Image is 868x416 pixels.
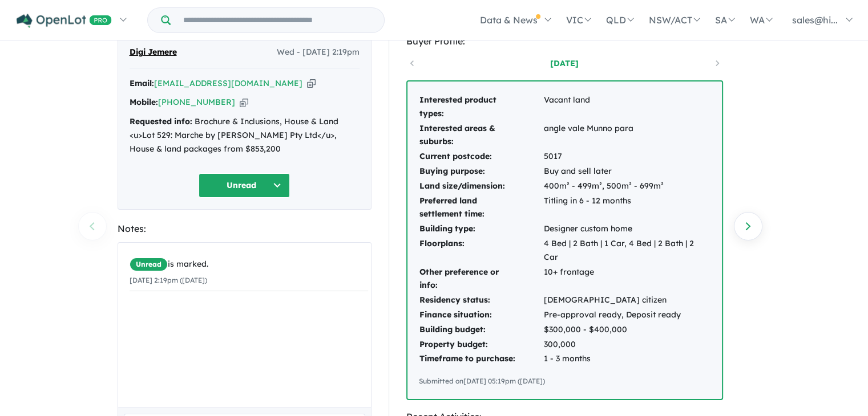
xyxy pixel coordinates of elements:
[130,78,154,88] strong: Email:
[130,116,192,127] strong: Requested info:
[154,78,302,88] a: [EMAIL_ADDRESS][DOMAIN_NAME]
[543,265,710,293] td: 10+ frontage
[130,115,360,156] div: Brochure & Inclusions, House & Land <u>Lot 529: Marche by [PERSON_NAME] Pty Ltd</u>, House & land...
[543,93,710,121] td: Vacant land
[543,164,710,179] td: Buy and sell later
[543,121,710,150] td: angle vale Munno para
[17,14,112,28] img: Openlot PRO Logo White
[419,337,543,352] td: Property budget:
[419,236,543,265] td: Floorplans:
[543,222,710,236] td: Designer custom home
[543,323,710,337] td: $300,000 - $400,000
[543,179,710,194] td: 400m² - 499m², 500m² - 699m²
[419,121,543,150] td: Interested areas & suburbs:
[277,46,360,59] span: Wed - [DATE] 2:19pm
[240,96,248,108] button: Copy
[173,8,382,32] input: Try estate name, suburb, builder or developer
[199,173,290,198] button: Unread
[516,58,613,69] a: [DATE]
[543,308,710,323] td: Pre-approval ready, Deposit ready
[307,78,316,89] button: Copy
[419,179,543,194] td: Land size/dimension:
[419,352,543,366] td: Timeframe to purchase:
[543,194,710,222] td: Titling in 6 - 12 months
[419,265,543,293] td: Other preference or info:
[419,222,543,236] td: Building type:
[158,97,235,107] a: [PHONE_NUMBER]
[130,97,158,107] strong: Mobile:
[543,352,710,366] td: 1 - 3 months
[419,308,543,323] td: Finance situation:
[130,258,368,271] div: is marked.
[543,149,710,164] td: 5017
[130,276,207,284] small: [DATE] 2:19pm ([DATE])
[419,293,543,308] td: Residency status:
[419,149,543,164] td: Current postcode:
[406,34,723,49] div: Buyer Profile:
[543,236,710,265] td: 4 Bed | 2 Bath | 1 Car, 4 Bed | 2 Bath | 2 Car
[130,46,177,59] span: Digi Jemere
[130,258,168,271] span: Unread
[419,194,543,222] td: Preferred land settlement time:
[792,14,838,26] span: sales@hi...
[419,376,710,387] div: Submitted on [DATE] 05:19pm ([DATE])
[419,323,543,337] td: Building budget:
[419,93,543,121] td: Interested product types:
[543,293,710,308] td: [DEMOGRAPHIC_DATA] citizen
[118,221,372,236] div: Notes:
[419,164,543,179] td: Buying purpose:
[543,337,710,352] td: 300,000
